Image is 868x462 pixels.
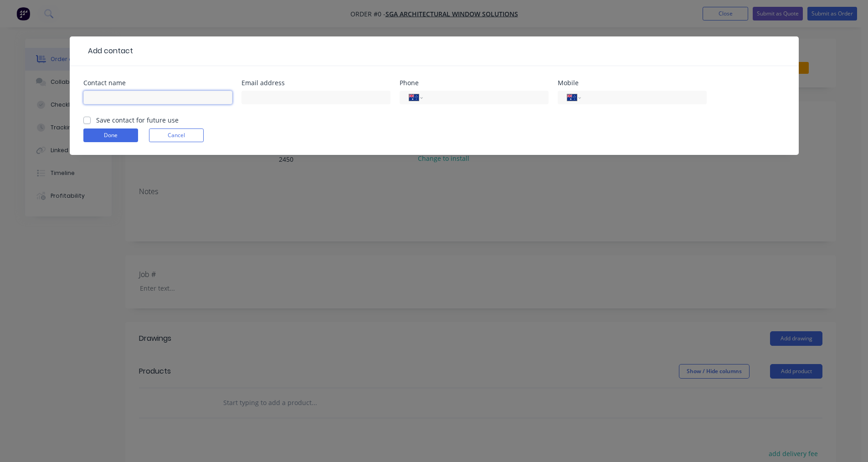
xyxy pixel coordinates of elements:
button: Cancel [149,128,204,142]
div: Add contact [83,46,133,56]
div: Phone [400,80,549,86]
button: Done [83,128,138,142]
div: Contact name [83,80,232,86]
div: Email address [241,80,390,86]
label: Save contact for future use [96,115,179,125]
div: Mobile [558,80,707,86]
